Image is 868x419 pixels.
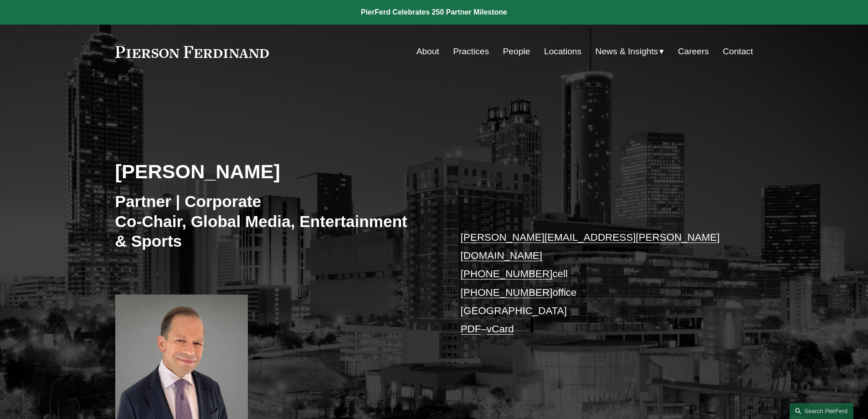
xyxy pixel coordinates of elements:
p: cell office [GEOGRAPHIC_DATA] – [461,228,726,339]
a: Search this site [790,403,853,419]
a: [PERSON_NAME][EMAIL_ADDRESS][PERSON_NAME][DOMAIN_NAME] [461,232,720,261]
h3: Partner | Corporate Co-Chair, Global Media, Entertainment & Sports [115,191,408,251]
a: [PHONE_NUMBER] [461,287,553,298]
a: vCard [487,323,514,335]
a: Practices [453,43,489,60]
h2: [PERSON_NAME] [115,160,434,183]
a: folder dropdown [596,43,664,60]
a: About [416,43,439,60]
a: Careers [678,43,709,60]
a: PDF [461,323,481,335]
a: [PHONE_NUMBER] [461,268,553,279]
a: People [503,43,530,60]
a: Contact [723,43,753,60]
span: News & Insights [596,44,658,60]
a: Locations [544,43,581,60]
